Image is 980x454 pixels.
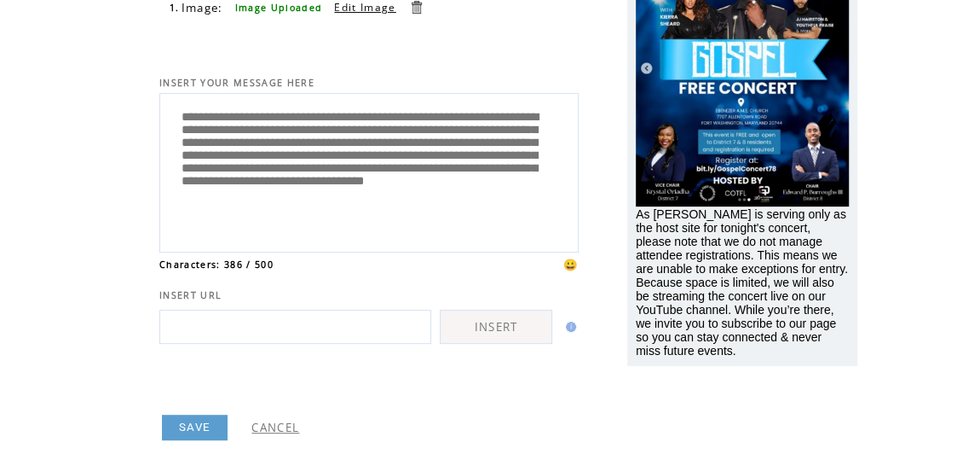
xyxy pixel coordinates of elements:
a: SAVE [162,415,228,440]
span: 1. [170,2,180,14]
span: As [PERSON_NAME] is serving only as the host site for tonight's concert, please note that we do n... [636,207,848,358]
span: Image Uploaded [235,2,323,14]
span: 😀 [563,257,579,272]
span: Characters: 386 / 500 [159,259,274,271]
span: INSERT URL [159,289,222,301]
a: CANCEL [251,420,299,435]
a: INSERT [440,310,552,344]
img: help.gif [561,322,576,332]
span: INSERT YOUR MESSAGE HERE [159,77,314,89]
